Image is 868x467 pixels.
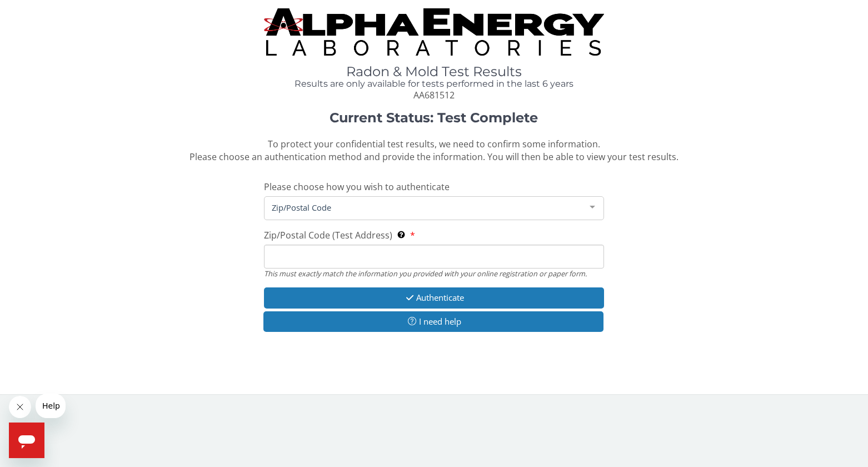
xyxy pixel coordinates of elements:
[264,287,605,308] button: Authenticate
[9,396,31,418] iframe: Close message
[263,311,604,332] button: I need help
[36,394,66,418] iframe: Message from company
[330,110,538,126] strong: Current Status: Test Complete
[413,89,455,101] span: AA681512
[264,269,605,279] div: This must exactly match the information you provided with your online registration or paper form.
[264,229,392,241] span: Zip/Postal Code (Test Address)
[264,79,605,89] h4: Results are only available for tests performed in the last 6 years
[189,138,679,163] span: To protect your confidential test results, we need to confirm some information. Please choose an ...
[269,201,582,213] span: Zip/Postal Code
[264,8,605,56] img: TightCrop.jpg
[264,181,450,193] span: Please choose how you wish to authenticate
[264,64,605,79] h1: Radon & Mold Test Results
[9,423,44,458] iframe: Button to launch messaging window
